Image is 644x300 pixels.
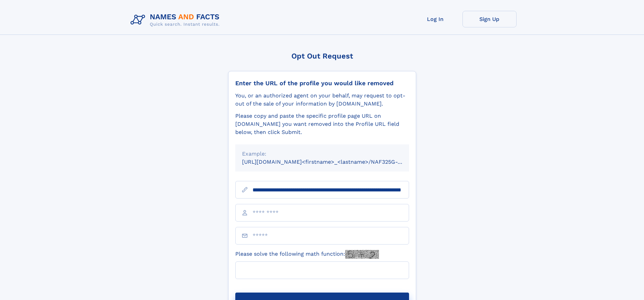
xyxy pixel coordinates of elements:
[242,150,402,158] div: Example:
[235,79,409,87] div: Enter the URL of the profile you would like removed
[462,11,517,27] a: Sign Up
[235,92,409,108] div: You, or an authorized agent on your behalf, may request to opt-out of the sale of your informatio...
[408,11,462,27] a: Log In
[235,250,379,259] label: Please solve the following math function:
[128,11,225,29] img: Logo Names and Facts
[235,112,409,136] div: Please copy and paste the specific profile page URL on [DOMAIN_NAME] you want removed into the Pr...
[228,52,416,60] div: Opt Out Request
[242,159,422,165] small: [URL][DOMAIN_NAME]<firstname>_<lastname>/NAF325G-xxxxxxxx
